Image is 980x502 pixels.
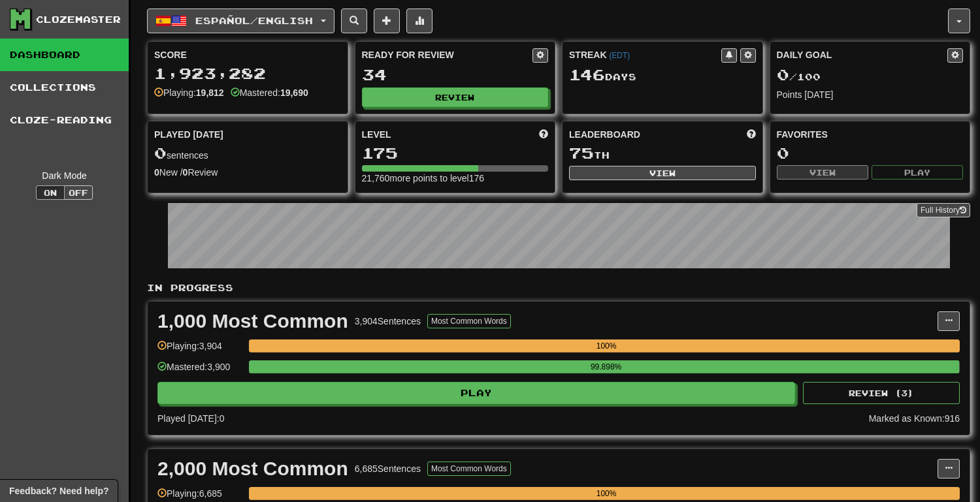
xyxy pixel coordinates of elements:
[569,65,605,84] span: 146
[803,382,960,404] button: Review (3)
[154,167,159,178] strong: 0
[406,8,433,33] button: More stats
[872,165,963,180] button: Play
[362,172,549,185] div: 21,760 more points to level 176
[427,314,511,328] button: Most Common Words
[154,166,341,179] div: New / Review
[154,145,341,162] div: sentences
[10,169,119,182] div: Dark Mode
[355,315,421,328] div: 3,904 Sentences
[539,128,548,141] span: Score more points to level up
[777,48,948,63] div: Daily Goal
[777,165,868,180] button: View
[253,339,960,353] div: 100%
[777,65,789,84] span: 0
[427,462,511,476] button: Most Common Words
[231,86,308,99] div: Mastered:
[64,185,93,200] button: Off
[36,185,65,200] button: On
[154,65,341,82] div: 1,923,282
[157,360,242,382] div: Mastered: 3,900
[157,382,795,404] button: Play
[154,48,341,61] div: Score
[362,67,549,83] div: 34
[154,144,167,162] span: 0
[9,484,108,497] span: Open feedback widget
[777,145,964,161] div: 0
[869,412,960,425] div: Marked as Known: 916
[253,360,959,373] div: 99.898%
[355,462,421,475] div: 6,685 Sentences
[196,87,224,98] strong: 19,812
[362,145,549,161] div: 175
[362,87,549,107] button: Review
[157,459,348,478] div: 2,000 Most Common
[609,51,630,60] a: (EDT)
[362,48,533,61] div: Ready for Review
[777,71,821,82] span: / 100
[777,128,964,141] div: Favorites
[157,339,242,361] div: Playing: 3,904
[374,8,400,33] button: Add sentence to collection
[917,203,970,217] a: Full History
[569,128,640,141] span: Leaderboard
[253,487,960,500] div: 100%
[777,88,964,101] div: Points [DATE]
[569,48,721,61] div: Streak
[747,128,756,141] span: This week in points, UTC
[362,128,391,141] span: Level
[569,145,756,162] div: th
[157,413,224,424] span: Played [DATE]: 0
[341,8,367,33] button: Search sentences
[195,15,313,26] span: Español / English
[147,8,335,33] button: Español/English
[154,128,223,141] span: Played [DATE]
[280,87,308,98] strong: 19,690
[183,167,188,178] strong: 0
[569,144,594,162] span: 75
[36,13,121,26] div: Clozemaster
[154,86,224,99] div: Playing:
[157,311,348,331] div: 1,000 Most Common
[569,67,756,84] div: Day s
[569,166,756,180] button: View
[147,281,970,294] p: In Progress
